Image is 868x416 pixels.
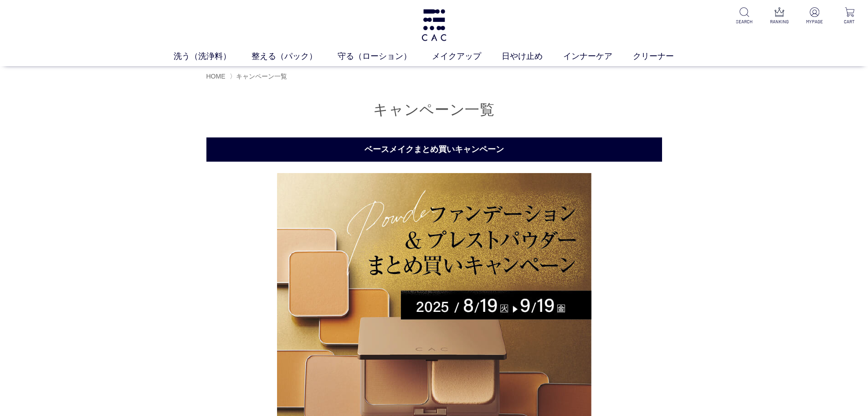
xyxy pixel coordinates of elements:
[768,18,791,25] p: RANKING
[206,100,662,120] h1: キャンペーン一覧
[633,50,694,63] a: クリーナー
[502,50,563,63] a: 日やけ止め
[206,73,226,80] a: HOME
[174,50,252,63] a: 洗う（洗浄料）
[733,7,755,25] a: SEARCH
[420,9,448,41] img: logo
[252,50,338,63] a: 整える（パック）
[768,7,791,25] a: RANKING
[206,137,662,162] h2: ベースメイクまとめ買いキャンペーン
[838,7,861,25] a: CART
[432,50,502,63] a: メイクアップ
[803,7,826,25] a: MYPAGE
[803,18,826,25] p: MYPAGE
[838,18,861,25] p: CART
[230,72,289,81] li: 〉
[563,50,633,63] a: インナーケア
[733,18,755,25] p: SEARCH
[236,73,287,80] span: キャンペーン一覧
[338,50,432,63] a: 守る（ローション）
